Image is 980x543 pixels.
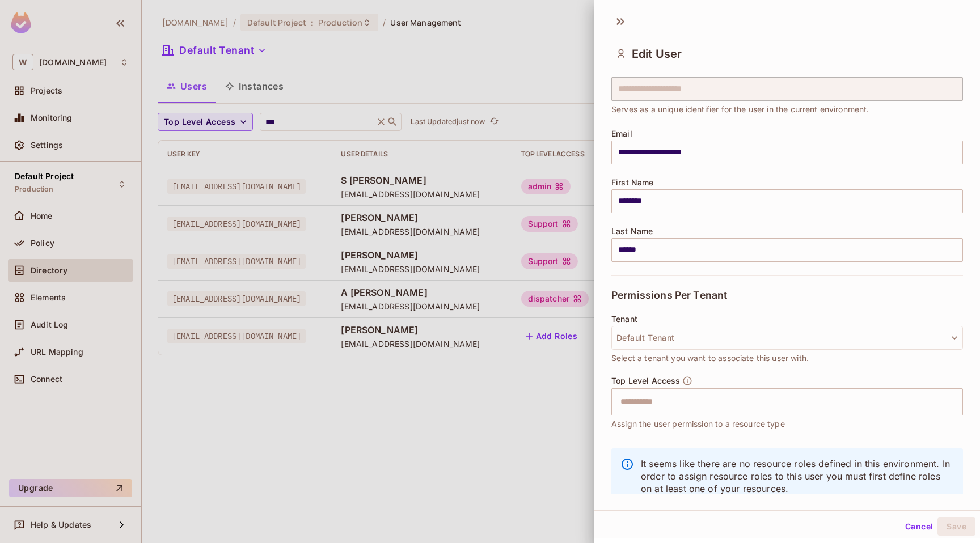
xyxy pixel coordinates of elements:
[957,400,959,402] button: Open
[611,103,869,116] span: Serves as a unique identifier for the user in the current environment.
[641,457,954,495] p: It seems like there are no resource roles defined in this environment. In order to assign resourc...
[611,129,632,138] span: Email
[901,517,937,536] button: Cancel
[937,517,975,536] button: Save
[611,178,654,187] span: First Name
[611,315,637,324] span: Tenant
[632,47,682,61] span: Edit User
[611,418,785,430] span: Assign the user permission to a resource type
[611,227,653,236] span: Last Name
[611,352,809,364] span: Select a tenant you want to associate this user with.
[611,376,680,385] span: Top Level Access
[611,326,963,350] button: Default Tenant
[611,290,727,301] span: Permissions Per Tenant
